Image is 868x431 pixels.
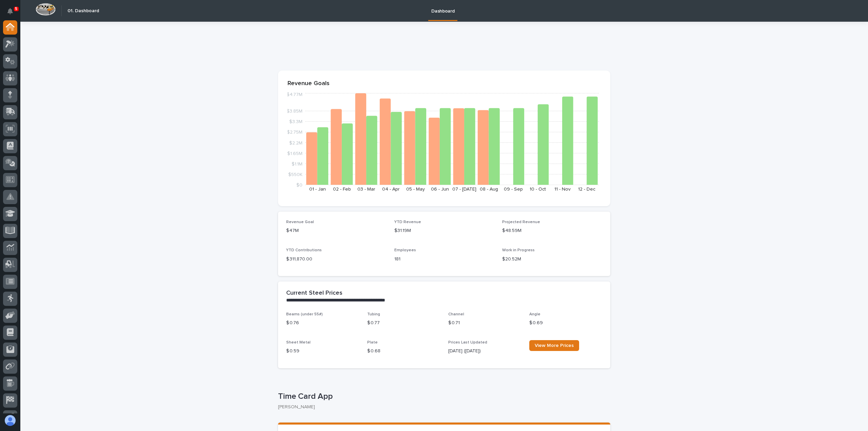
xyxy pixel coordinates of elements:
div: Notifications5 [8,8,17,19]
tspan: $1.1M [292,161,302,166]
span: Sheet Metal [286,340,311,345]
span: Tubing [367,312,380,316]
p: $ 0.59 [286,348,359,355]
text: 06 - Jun [431,187,449,192]
tspan: $3.3M [289,119,302,124]
tspan: $4.77M [287,92,302,97]
text: 01 - Jan [309,187,326,192]
span: Projected Revenue [502,220,540,224]
p: Time Card App [278,392,608,401]
h2: Current Steel Prices [286,290,342,297]
span: Prices Last Updated [448,340,487,345]
span: YTD Revenue [394,220,421,224]
text: 04 - Apr [382,187,400,192]
text: 03 - Mar [357,187,375,192]
span: Work in Progress [502,248,535,252]
tspan: $0 [296,183,302,188]
tspan: $3.85M [287,109,302,114]
span: Channel [448,312,464,316]
p: $ 0.71 [448,319,521,327]
span: YTD Contributions [286,248,322,252]
p: $ 0.76 [286,319,359,327]
p: $31.19M [394,227,494,234]
p: [DATE] ([DATE]) [448,348,521,355]
text: 09 - Sep [504,187,523,192]
tspan: $2.75M [287,130,302,135]
tspan: $2.2M [289,140,302,145]
button: users-avatar [3,413,17,428]
text: 08 - Aug [480,187,498,192]
button: Notifications [3,4,17,18]
span: Revenue Goal [286,220,314,224]
text: 02 - Feb [333,187,351,192]
h2: 01. Dashboard [67,8,99,14]
span: View More Prices [535,343,574,348]
a: View More Prices [529,340,579,351]
p: Revenue Goals [288,80,601,87]
text: 12 - Dec [578,187,595,192]
tspan: $550K [288,172,302,177]
text: 11 - Nov [554,187,571,192]
text: 07 - [DATE] [452,187,476,192]
text: 10 - Oct [530,187,546,192]
p: 181 [394,256,494,263]
img: Workspace Logo [36,3,56,16]
p: [PERSON_NAME] [278,404,605,410]
p: 5 [15,6,17,11]
span: Employees [394,248,416,252]
p: $ 0.77 [367,319,440,327]
p: $20.52M [502,256,602,263]
p: $ 0.69 [529,319,602,327]
text: 05 - May [406,187,425,192]
span: Plate [367,340,378,345]
p: $ 0.68 [367,348,440,355]
span: Angle [529,312,540,316]
tspan: $1.65M [287,151,302,156]
span: Beams (under 55#) [286,312,323,316]
p: $47M [286,227,386,234]
p: $48.59M [502,227,602,234]
p: $ 311,870.00 [286,256,386,263]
